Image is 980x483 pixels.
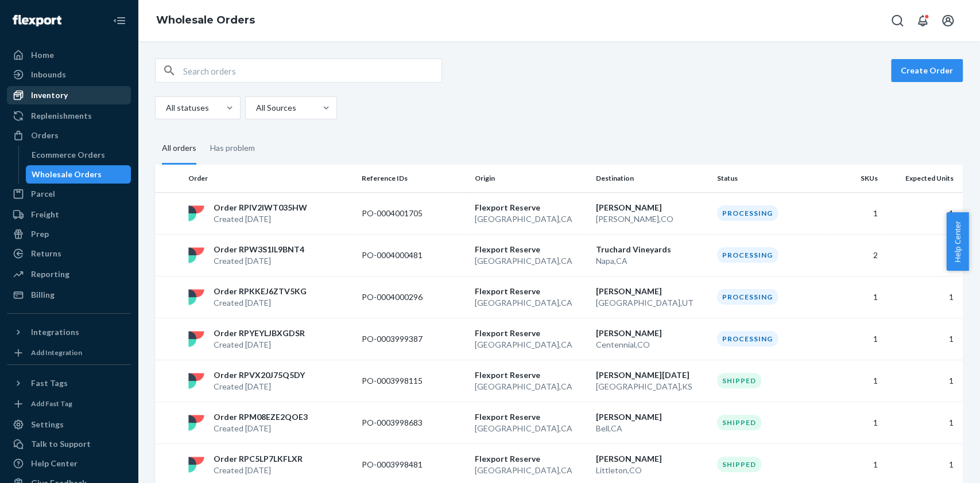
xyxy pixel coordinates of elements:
td: 1 [882,402,963,443]
p: Napa , CA [596,255,708,267]
th: Order [184,165,357,192]
p: Littleton , CO [596,465,708,476]
p: [GEOGRAPHIC_DATA] , CA [475,255,587,267]
p: Order RPW3S1IL9BNT4 [214,244,304,255]
a: Replenishments [7,107,131,125]
ol: breadcrumbs [147,4,264,37]
a: Ecommerce Orders [26,146,131,164]
div: Orders [31,130,59,141]
button: Help Center [946,212,969,271]
p: Created [DATE] [214,297,307,309]
img: flexport logo [188,331,204,347]
p: [PERSON_NAME] , CO [596,213,708,225]
th: SKUs [826,165,882,192]
p: [PERSON_NAME] [596,202,708,213]
th: Origin [470,165,591,192]
p: [GEOGRAPHIC_DATA] , KS [596,381,708,392]
div: Prep [31,228,49,240]
p: Order RPIV2IWT035HW [214,202,307,213]
th: Expected Units [882,165,963,192]
p: Flexport Reserve [475,244,587,255]
p: Order RPM08EZE2QOE3 [214,411,308,423]
p: Created [DATE] [214,381,305,392]
div: Add Fast Tag [31,399,72,408]
p: [PERSON_NAME] [596,411,708,423]
td: 1 [826,402,882,443]
p: [GEOGRAPHIC_DATA] , CA [475,423,587,434]
div: Shipped [717,457,761,472]
button: Open notifications [911,9,934,32]
p: Bell , CA [596,423,708,434]
p: [PERSON_NAME] [596,286,708,297]
button: Open account menu [936,9,959,32]
div: All orders [162,133,196,165]
div: Processing [717,331,778,346]
p: [GEOGRAPHIC_DATA] , CA [475,297,587,309]
p: PO-0003998115 [362,375,454,387]
p: [GEOGRAPHIC_DATA] , UT [596,297,708,309]
a: Inventory [7,86,131,104]
button: Create Order [891,59,963,82]
a: Parcel [7,185,131,203]
td: 2 [826,234,882,276]
a: Orders [7,126,131,145]
div: Returns [31,248,61,259]
div: Replenishments [31,110,92,122]
div: Help Center [31,458,78,469]
p: Truchard Vineyards [596,244,708,255]
div: Ecommerce Orders [32,149,105,161]
p: Flexport Reserve [475,453,587,465]
td: 4 [882,234,963,276]
td: 1 [826,360,882,402]
div: Home [31,49,54,61]
p: Created [DATE] [214,465,303,476]
a: Settings [7,415,131,434]
p: [PERSON_NAME] [596,453,708,465]
p: PO-0003999387 [362,333,454,345]
p: PO-0004001705 [362,208,454,219]
a: Returns [7,244,131,263]
input: All Sources [255,102,256,114]
img: flexport logo [188,457,204,473]
p: PO-0004000481 [362,250,454,261]
th: Destination [591,165,712,192]
p: PO-0003998683 [362,417,454,429]
div: Settings [31,419,64,430]
div: Integrations [31,326,79,338]
div: Talk to Support [31,438,91,450]
button: Close Navigation [108,9,131,32]
p: Created [DATE] [214,339,305,350]
div: Billing [31,289,55,301]
a: Inbounds [7,65,131,84]
div: Parcel [31,188,55,200]
a: Reporting [7,265,131,283]
input: Search orders [183,59,441,82]
p: Created [DATE] [214,423,308,434]
img: flexport logo [188,373,204,389]
div: Processing [717,247,778,263]
a: Add Fast Tag [7,397,131,411]
p: PO-0003998481 [362,459,454,470]
p: Flexport Reserve [475,202,587,213]
p: Order RPVX20J75Q5DY [214,369,305,381]
p: Flexport Reserve [475,328,587,339]
p: Centennial , CO [596,339,708,350]
p: Created [DATE] [214,213,307,225]
p: Order RPKKEJ6ZTV5KG [214,286,307,297]
button: Fast Tags [7,374,131,392]
td: 1 [882,276,963,318]
a: Freight [7,205,131,224]
a: Home [7,46,131,64]
p: Flexport Reserve [475,411,587,423]
a: Billing [7,286,131,304]
button: Open Search Box [886,9,909,32]
img: Flexport logo [13,15,61,26]
img: flexport logo [188,205,204,221]
a: Wholesale Orders [26,165,131,184]
p: Order RPYEYLJBXGDSR [214,328,305,339]
p: Order RPC5LP7LKFLXR [214,453,303,465]
p: PO-0004000296 [362,291,454,303]
a: Help Center [7,454,131,473]
a: Wholesale Orders [156,14,255,26]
